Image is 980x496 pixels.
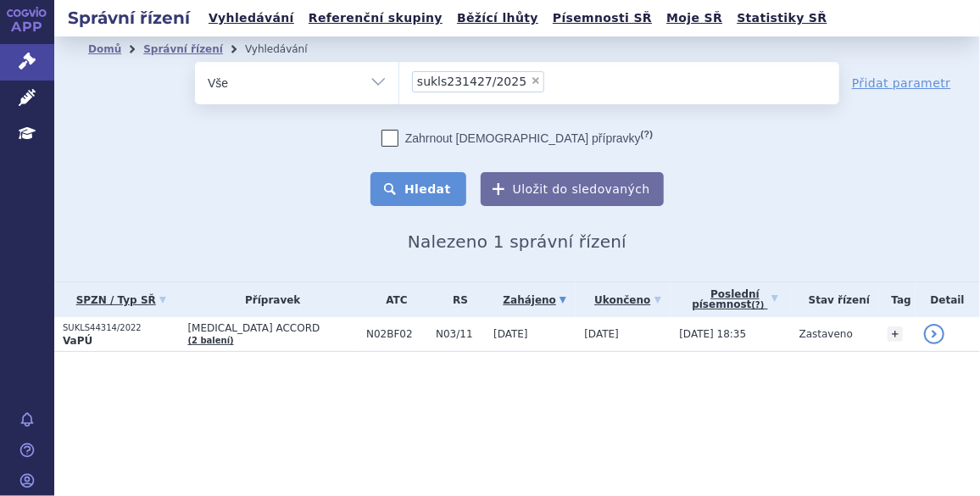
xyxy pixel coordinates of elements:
span: Zastaveno [799,328,853,340]
th: RS [427,282,485,317]
a: + [888,326,903,342]
span: N03/11 [436,328,485,340]
p: SUKLS44314/2022 [63,322,179,334]
label: Zahrnout [DEMOGRAPHIC_DATA] přípravky [381,130,653,147]
a: SPZN / Typ SŘ [63,288,179,312]
li: sukls231427/2025 [412,71,544,92]
h2: Správní řízení [54,6,203,30]
li: Vyhledávání [245,36,330,62]
a: Referenční skupiny [303,7,448,30]
strong: VaPÚ [63,335,92,347]
th: ATC [358,282,427,317]
a: Vyhledávání [203,7,299,30]
a: Zahájeno [493,288,576,312]
span: [MEDICAL_DATA] ACCORD [187,322,358,334]
th: Stav řízení [791,282,879,317]
abbr: (?) [641,129,653,140]
a: Přidat parametr [852,75,951,92]
input: sukls231427/2025 [549,70,559,92]
th: Tag [879,282,915,317]
span: sukls231427/2025 [417,75,526,87]
span: N02BF02 [366,328,427,340]
a: Poslednípísemnost(?) [679,282,790,317]
th: Přípravek [179,282,358,317]
a: Statistiky SŘ [732,7,832,30]
a: Ukončeno [584,288,671,312]
span: [DATE] 18:35 [679,328,746,340]
button: Hledat [370,172,466,206]
span: [DATE] [584,328,619,340]
abbr: (?) [752,300,765,310]
th: Detail [916,282,980,317]
a: Písemnosti SŘ [548,7,657,30]
a: Správní řízení [143,43,223,55]
a: Domů [88,43,121,55]
a: (2 balení) [187,336,233,345]
a: Běžící lhůty [452,7,543,30]
span: Nalezeno 1 správní řízení [408,231,626,252]
span: [DATE] [493,328,528,340]
a: Moje SŘ [661,7,727,30]
a: detail [924,324,944,344]
button: Uložit do sledovaných [481,172,664,206]
span: × [531,75,541,86]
